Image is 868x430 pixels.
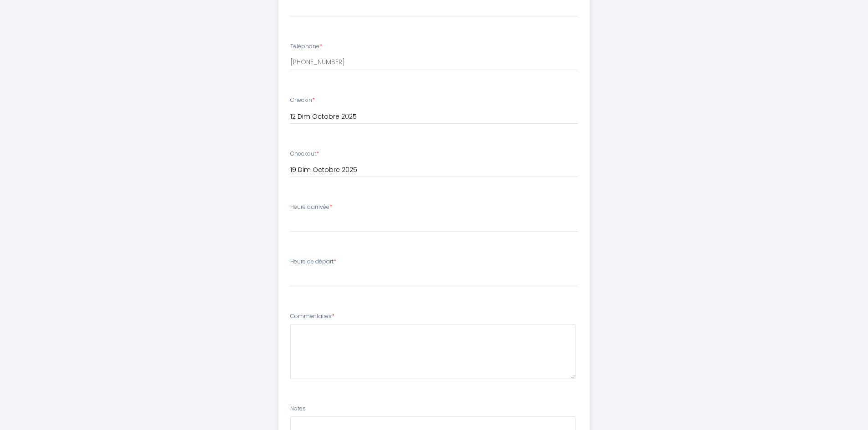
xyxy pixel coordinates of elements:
[290,96,315,105] label: Checkin
[290,42,322,51] label: Téléphone
[290,405,306,413] label: Notes
[290,150,319,158] label: Checkout
[290,258,336,266] label: Heure de départ
[290,312,334,321] label: Commentaires
[290,203,332,212] label: Heure d'arrivée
